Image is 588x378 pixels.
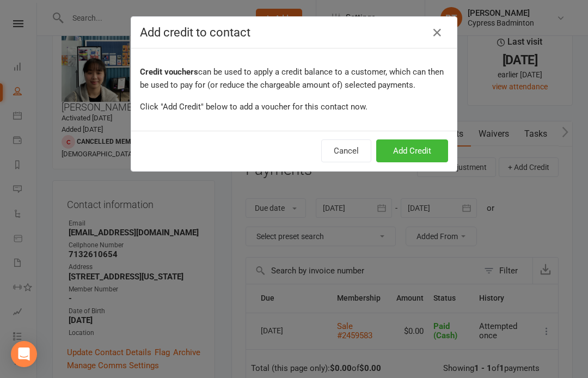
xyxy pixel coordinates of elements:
[140,102,367,112] span: Click "Add Credit" below to add a voucher for this contact now.
[140,26,448,39] h4: Add credit to contact
[11,341,37,367] div: Open Intercom Messenger
[140,67,444,90] span: can be used to apply a credit balance to a customer, which can then be used to pay for (or reduce...
[140,67,198,77] strong: Credit vouchers
[321,139,371,162] button: Cancel
[376,139,448,162] button: Add Credit
[428,24,446,41] button: Close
